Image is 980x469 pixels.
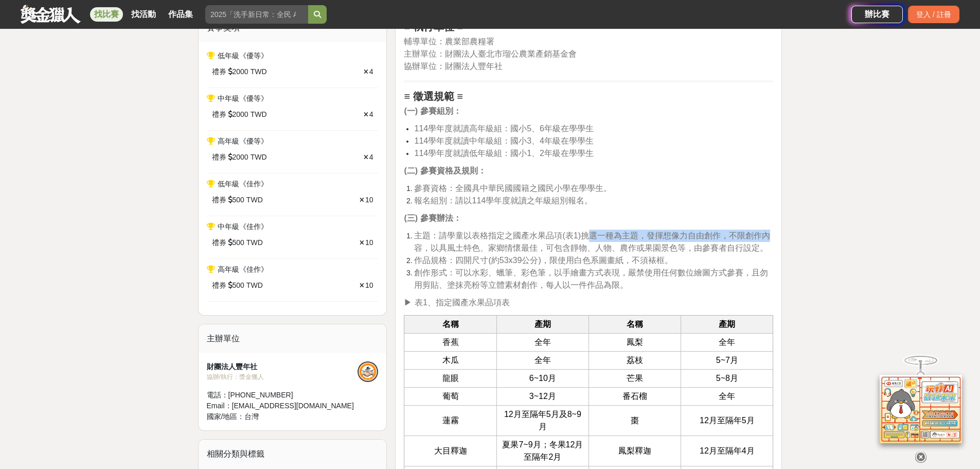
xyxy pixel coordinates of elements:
[207,412,245,421] span: 國家/地區：
[404,107,461,115] strong: (一) 參賽組別：
[207,361,358,372] div: 財團法人豐年社
[233,195,244,205] span: 500
[365,238,373,247] span: 10
[504,410,581,431] span: 12月至隔年5月及8~9月
[246,195,263,205] span: TWD
[207,390,358,401] div: 電話： [PHONE_NUMBER]
[207,401,358,411] div: Email： [EMAIL_ADDRESS][DOMAIN_NAME]
[212,109,226,120] span: 禮券
[233,237,244,248] span: 500
[251,152,267,163] span: TWD
[369,153,373,161] span: 4
[631,416,639,425] span: 棗
[212,280,226,291] span: 禮券
[414,136,594,145] span: 114學年度就讀中年級組：國小3、4年級在學學生
[442,374,459,383] span: 龍眼
[700,416,755,425] span: 12月至隔年5月
[369,110,373,118] span: 4
[199,324,387,353] div: 主辦單位
[212,237,226,248] span: 禮券
[212,152,226,163] span: 禮券
[442,320,459,328] strong: 名稱
[442,356,459,364] span: 木瓜
[246,280,263,291] span: TWD
[442,392,459,401] span: 葡萄
[502,440,583,461] span: 夏果7~9月；冬果12月至隔年2月
[90,7,123,22] a: 找比賽
[414,196,593,205] span: 報名組別：請以114學年度就讀之年級組別報名。
[205,5,308,24] input: 2025「洗手新日常：全民 ALL IN」洗手歌全台徵選
[404,166,486,175] strong: (二) 參賽資格及規則：
[414,124,594,133] span: 114學年度就讀高年級組：國小5、6年級在學學生
[365,281,373,289] span: 10
[207,372,358,381] div: 協辦/執行： 獎金獵人
[199,440,387,468] div: 相關分類與標籤
[212,195,226,205] span: 禮券
[627,320,643,328] strong: 名稱
[251,109,267,120] span: TWD
[244,412,259,421] span: 台灣
[851,6,903,23] a: 辦比賽
[627,338,643,346] span: 鳳梨
[622,392,647,401] span: 番石榴
[442,338,459,346] span: 香蕉
[880,375,962,443] img: d2146d9a-e6f6-4337-9592-8cefde37ba6b.png
[414,231,770,252] span: 主題：請學童以表格指定之國產水果品項(表1)挑選一種為主題，發揮想像力自由創作，不限創作內容，以具風土特色、家鄉情懷最佳，可包含靜物、人物、農作或果園景色等，由參賽者自行設定。
[719,338,735,346] span: 全年
[404,62,503,71] span: 協辦單位：財團法人豐年社
[233,152,248,163] span: 2000
[442,416,459,425] span: 蓮霧
[404,37,494,46] span: 輔導單位：農業部農糧署
[529,392,556,401] span: 3~12月
[719,320,735,328] strong: 產期
[434,446,467,455] span: 大目釋迦
[218,222,268,231] span: 中年級《佳作》
[414,149,594,158] span: 114學年度就讀低年級組：國小1、2年級在學學生
[404,298,509,307] span: ▶︎ 表1、指定國產水果品項表
[534,356,551,364] span: 全年
[534,320,551,328] strong: 產期
[233,280,244,291] span: 500
[233,66,248,77] span: 2000
[404,21,462,32] strong: ≡ 執行單位 ≡
[414,268,768,289] span: 創作形式：可以水彩、蠟筆、彩色筆，以手繪畫方式表現，嚴禁使用任何數位繪圖方式參賽，且勿用剪貼、塗抹亮粉等立體素材創作，每人以一件作品為限。
[233,109,248,120] span: 2000
[164,7,197,22] a: 作品集
[908,6,959,23] div: 登入 / 註冊
[627,356,643,364] span: 荔枝
[716,374,738,383] span: 5~8月
[127,7,160,22] a: 找活動
[627,374,643,383] span: 芒果
[218,51,268,60] span: 低年級《優等》
[251,66,267,77] span: TWD
[404,91,462,102] strong: ≡ 徵選規範 ≡
[719,392,735,401] span: 全年
[404,214,461,222] strong: (三) 參賽辦法：
[700,446,755,455] span: 12月至隔年4月
[218,265,268,273] span: 高年級《佳作》
[218,180,268,188] span: 低年級《佳作》
[529,374,556,383] span: 6~10月
[414,256,672,265] span: 作品規格：四開尺寸(約53x39公分)，限使用白色系圖畫紙，不須裱框。
[534,338,551,346] span: 全年
[365,196,373,204] span: 10
[716,356,738,364] span: 5~7月
[218,137,268,145] span: 高年級《優等》
[212,66,226,77] span: 禮券
[414,184,612,193] span: 參賽資格：全國具中華民國國籍之國民小學在學學生。
[369,67,373,76] span: 4
[618,446,651,455] span: 鳳梨釋迦
[218,94,268,102] span: 中年級《優等》
[404,49,577,58] span: 主辦單位：財團法人臺北市瑠公農業產銷基金會
[246,237,263,248] span: TWD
